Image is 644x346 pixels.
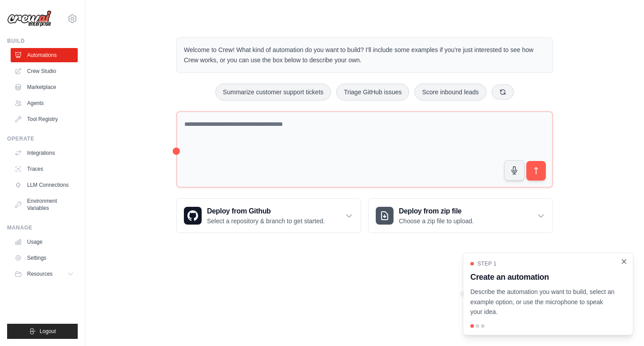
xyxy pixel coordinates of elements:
a: Environment Variables [11,194,78,215]
a: Traces [11,162,78,176]
a: Automations [11,48,78,62]
a: Marketplace [11,80,78,94]
img: Logo [7,10,52,27]
a: Settings [11,251,78,265]
p: Select a repository & branch to get started. [207,217,325,225]
p: Choose a zip file to upload. [399,217,474,225]
a: Crew Studio [11,64,78,78]
button: Score inbound leads [414,84,486,101]
button: Summarize customer support tickets [215,84,331,101]
span: Step 1 [477,260,497,267]
a: Agents [11,96,78,110]
h3: Deploy from Github [207,206,325,217]
button: Triage GitHub issues [336,84,409,101]
iframe: Chat Widget [600,303,644,346]
p: Describe the automation you want to build, select an example option, or use the microphone to spe... [470,287,615,317]
span: Resources [27,270,52,278]
div: Manage [7,224,78,231]
span: Logout [40,328,56,335]
button: Resources [11,267,78,281]
h3: Deploy from zip file [399,206,474,217]
div: Build [7,37,78,44]
h3: Create an automation [470,271,615,283]
p: Welcome to Crew! What kind of automation do you want to build? I'll include some examples if you'... [184,45,545,65]
a: Tool Registry [11,112,78,126]
div: Operate [7,135,78,142]
button: Logout [7,324,78,339]
button: Close walkthrough [620,258,628,265]
a: LLM Connections [11,178,78,192]
a: Usage [11,235,78,249]
a: Integrations [11,146,78,160]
